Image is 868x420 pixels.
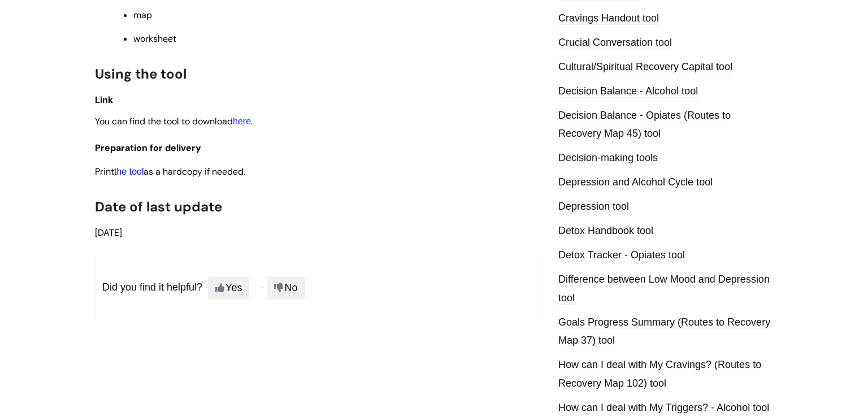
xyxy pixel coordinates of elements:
[95,65,186,83] span: Using the tool
[95,142,201,154] span: Preparation for delivery
[95,166,245,177] span: Print as a hardcopy if needed.
[558,225,653,237] a: Detox Handbook tool
[267,276,305,300] span: No
[558,176,713,189] a: Depression and Alcohol Cycle tool
[558,201,629,213] a: Depression tool
[95,227,122,239] span: [DATE]
[558,402,769,414] a: How can I deal with My Triggers? - Alcohol tool
[95,258,541,318] p: Did you find it helpful?
[114,167,144,176] a: the tool
[95,198,222,215] span: Date of last update
[558,274,770,304] a: Difference between Low Mood and Depression tool
[558,110,731,140] a: Decision Balance - Opiates (Routes to Recovery Map 45) tool
[95,94,113,106] span: Link
[558,37,672,49] a: Crucial Conversation tool
[95,115,253,127] span: You can find the tool to download .
[558,152,658,164] a: Decision-making tools
[133,9,152,21] span: map
[558,61,732,73] a: Cultural/Spiritual Recovery Capital tool
[558,249,685,262] a: Detox Tracker - Opiates tool
[133,33,176,45] span: worksheet
[208,276,249,300] span: Yes
[558,12,659,25] a: Cravings Handout tool
[558,85,698,98] a: Decision Balance - Alcohol tool
[558,359,761,389] a: How can I deal with My Cravings? (Routes to Recovery Map 102) tool
[233,116,251,126] a: here
[558,317,770,347] a: Goals Progress Summary (Routes to Recovery Map 37) tool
